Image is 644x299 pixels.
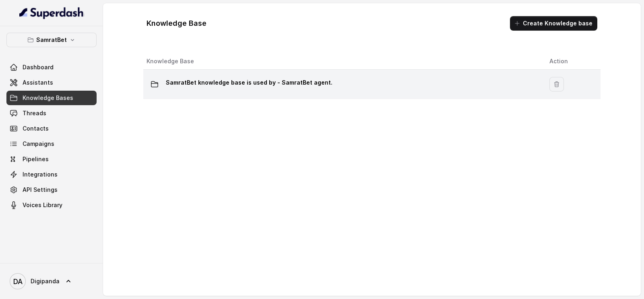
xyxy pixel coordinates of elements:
p: SamratBet [36,35,67,45]
p: SamratBet knowledge base is used by - SamratBet agent. [166,76,332,89]
button: Create Knowledge base [510,16,597,31]
a: Integrations [6,167,97,182]
a: API Settings [6,183,97,197]
a: Threads [6,106,97,120]
span: Digipanda [31,277,60,285]
th: Action [543,53,601,70]
span: Threads [23,109,46,117]
a: Knowledge Bases [6,91,97,105]
h1: Knowledge Base [147,17,206,30]
button: SamratBet [6,33,97,47]
a: Voices Library [6,198,97,212]
span: Integrations [23,170,58,179]
span: Contacts [23,125,49,133]
a: Pipelines [6,152,97,166]
a: Dashboard [6,60,97,75]
span: Knowledge Bases [23,94,73,102]
span: Campaigns [23,140,54,148]
span: Pipelines [23,155,49,163]
a: Contacts [6,121,97,136]
a: Digipanda [6,270,97,293]
text: DA [13,277,23,286]
img: light.svg [19,6,84,19]
a: Campaigns [6,137,97,151]
span: Voices Library [23,201,62,209]
span: Assistants [23,79,53,87]
span: API Settings [23,186,58,194]
th: Knowledge Base [143,53,543,70]
a: Assistants [6,75,97,90]
span: Dashboard [23,63,54,71]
